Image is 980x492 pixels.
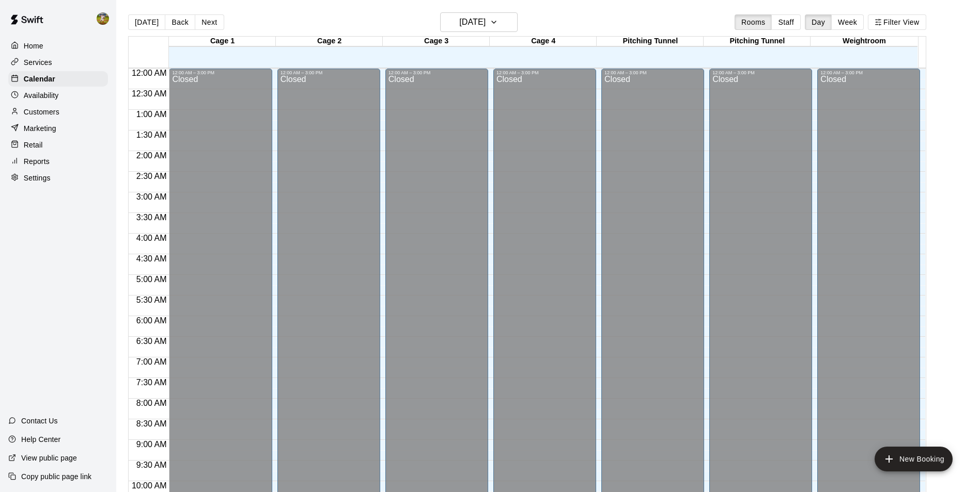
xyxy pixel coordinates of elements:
span: 2:30 AM [134,172,169,181]
span: 3:30 AM [134,213,169,222]
span: 6:00 AM [134,316,169,325]
p: Help Center [21,434,60,445]
span: 12:00 AM [129,69,169,77]
div: 12:00 AM – 3:00 PM [820,70,917,75]
a: Customers [8,104,108,120]
span: 6:30 AM [134,337,169,346]
div: 12:00 AM – 3:00 PM [712,70,809,75]
p: Marketing [24,123,56,134]
div: Pitching Tunnel [597,37,704,46]
div: 12:00 AM – 3:00 PM [604,70,701,75]
p: Reports [24,156,50,167]
p: Calendar [24,74,55,84]
div: Cage 3 [383,37,490,46]
span: 9:00 AM [134,440,169,449]
span: 7:30 AM [134,378,169,387]
p: Settings [24,173,51,183]
span: 3:00 AM [134,192,169,201]
span: 4:30 AM [134,254,169,263]
div: Pitching Tunnel [704,37,811,46]
span: 12:30 AM [129,89,169,98]
span: 10:00 AM [129,481,169,490]
span: 5:00 AM [134,275,169,284]
p: Contact Us [21,416,58,426]
a: Calendar [8,71,108,87]
a: Services [8,55,108,70]
a: Home [8,38,108,54]
button: Next [195,14,224,30]
div: Weightroom [811,37,917,46]
p: Home [24,41,43,51]
button: Day [805,14,832,30]
p: Retail [24,140,43,150]
span: 4:00 AM [134,234,169,242]
p: View public page [21,453,77,463]
span: 7:00 AM [134,357,169,366]
button: Rooms [735,14,772,30]
div: 12:00 AM – 3:00 PM [388,70,485,75]
span: 9:30 AM [134,461,169,469]
a: Reports [8,154,108,169]
a: Availability [8,88,108,103]
a: Retail [8,137,108,153]
p: Copy public page link [21,471,91,482]
button: Back [165,14,195,30]
div: Cage 4 [490,37,597,46]
button: add [875,447,953,471]
button: Staff [771,14,801,30]
div: 12:00 AM – 3:00 PM [496,70,593,75]
button: Filter View [868,14,926,30]
p: Services [24,57,52,68]
a: Settings [8,170,108,186]
span: 1:00 AM [134,110,169,119]
span: 5:30 AM [134,296,169,304]
img: Jhonny Montoya [97,12,109,25]
span: 2:00 AM [134,151,169,160]
span: 8:00 AM [134,399,169,407]
p: Customers [24,107,59,117]
div: Cage 2 [276,37,383,46]
a: Marketing [8,121,108,136]
div: Cage 1 [169,37,276,46]
span: 8:30 AM [134,419,169,428]
button: Week [831,14,864,30]
p: Availability [24,90,59,101]
button: [DATE] [440,12,518,32]
div: Jhonny Montoya [95,8,116,29]
button: [DATE] [128,14,165,30]
h6: [DATE] [459,15,486,29]
span: 1:30 AM [134,130,169,139]
div: 12:00 AM – 3:00 PM [281,70,377,75]
div: 12:00 AM – 3:00 PM [172,70,269,75]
